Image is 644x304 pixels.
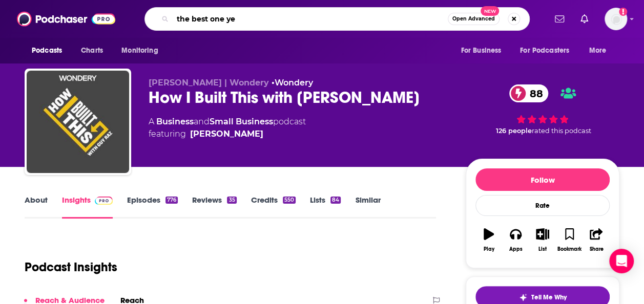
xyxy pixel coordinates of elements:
[619,8,627,16] svg: Add a profile image
[475,168,610,191] button: Follow
[251,195,296,219] a: Credits550
[589,246,603,252] div: Share
[496,127,532,135] span: 126 people
[481,6,499,16] span: New
[605,8,627,30] span: Logged in as xan.giglio
[330,197,341,204] div: 84
[475,195,610,216] div: Rate
[25,195,48,219] a: About
[538,246,547,252] div: List
[609,249,634,273] div: Open Intercom Messenger
[81,44,103,58] span: Charts
[17,9,115,29] img: Podchaser - Follow, Share and Rate Podcasts
[531,293,567,301] span: Tell Me Why
[589,44,607,58] span: More
[605,8,627,30] img: User Profile
[25,259,117,275] h1: Podcast Insights
[452,16,495,21] span: Open Advanced
[194,117,210,126] span: and
[355,195,380,219] a: Similar
[149,116,306,140] div: A podcast
[453,41,514,60] button: open menu
[509,84,548,102] a: 88
[519,293,527,301] img: tell me why sparkle
[25,41,75,60] button: open menu
[149,78,269,88] span: [PERSON_NAME] | Wondery
[484,246,494,252] div: Play
[520,44,569,58] span: For Podcasters
[210,117,273,126] a: Small Business
[283,197,296,204] div: 550
[144,7,530,31] div: Search podcasts, credits, & more...
[272,78,313,88] span: •
[95,197,113,205] img: Podchaser Pro
[173,11,448,27] input: Search podcasts, credits, & more...
[576,10,592,28] a: Show notifications dropdown
[556,222,583,258] button: Bookmark
[74,41,109,60] a: Charts
[310,195,341,219] a: Lists84
[275,78,313,88] a: Wondery
[582,41,619,60] button: open menu
[475,222,502,258] button: Play
[502,222,529,258] button: Apps
[520,84,548,102] span: 88
[156,117,194,126] a: Business
[532,127,591,135] span: rated this podcast
[509,246,523,252] div: Apps
[605,8,627,30] button: Show profile menu
[27,71,129,173] img: How I Built This with Guy Raz
[583,222,610,258] button: Share
[192,195,236,219] a: Reviews35
[127,195,178,219] a: Episodes776
[513,41,584,60] button: open menu
[62,195,113,219] a: InsightsPodchaser Pro
[529,222,556,258] button: List
[114,41,171,60] button: open menu
[557,246,581,252] div: Bookmark
[551,10,568,28] a: Show notifications dropdown
[448,13,500,25] button: Open AdvancedNew
[121,44,158,58] span: Monitoring
[461,44,501,58] span: For Business
[227,197,236,204] div: 35
[190,128,263,140] a: Guy Raz
[149,128,306,140] span: featuring
[165,197,178,204] div: 776
[466,78,619,141] div: 88 126 peoplerated this podcast
[32,44,62,58] span: Podcasts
